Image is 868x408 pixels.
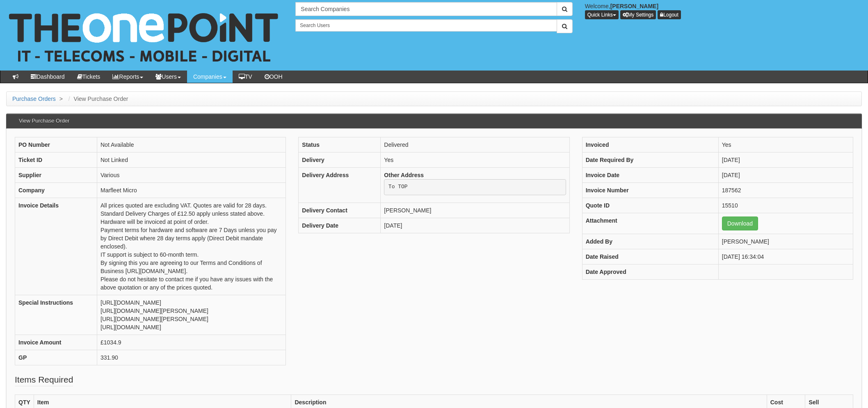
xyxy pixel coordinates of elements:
[585,10,619,19] button: Quick Links
[12,96,56,102] a: Purchase Orders
[658,10,681,19] a: Logout
[384,179,566,196] pre: To TOP
[106,71,149,83] a: Reports
[71,71,107,83] a: Tickets
[718,234,853,249] td: [PERSON_NAME]
[381,218,569,233] td: [DATE]
[582,152,718,167] th: Date Required By
[718,152,853,167] td: [DATE]
[582,249,718,264] th: Date Raised
[15,137,97,152] th: PO Number
[97,198,286,295] td: All prices quoted are excluding VAT. Quotes are valid for 28 days. Standard Delivery Charges of £...
[722,217,758,230] a: Download
[97,167,286,182] td: Various
[381,152,569,167] td: Yes
[381,203,569,218] td: [PERSON_NAME]
[718,249,853,264] td: [DATE] 16:34:04
[97,152,286,167] td: Not Linked
[718,198,853,213] td: 15510
[582,213,718,234] th: Attachment
[15,152,97,167] th: Ticket ID
[187,71,233,83] a: Companies
[15,198,97,295] th: Invoice Details
[15,114,73,128] h3: View Purchase Order
[149,71,187,83] a: Users
[299,218,381,233] th: Delivery Date
[15,374,73,386] legend: Items Required
[295,2,557,16] input: Search Companies
[299,137,381,152] th: Status
[97,295,286,335] td: [URL][DOMAIN_NAME] [URL][DOMAIN_NAME][PERSON_NAME] [URL][DOMAIN_NAME][PERSON_NAME] [URL][DOMAIN_N...
[718,167,853,182] td: [DATE]
[384,172,424,178] b: Other Address
[610,3,658,9] b: [PERSON_NAME]
[233,71,258,83] a: TV
[97,137,286,152] td: Not Available
[97,350,286,365] td: 331.90
[582,137,718,152] th: Invoiced
[299,203,381,218] th: Delivery Contact
[718,182,853,198] td: 187562
[582,182,718,198] th: Invoice Number
[15,350,97,365] th: GP
[15,167,97,182] th: Supplier
[582,198,718,213] th: Quote ID
[15,335,97,350] th: Invoice Amount
[25,71,71,83] a: Dashboard
[381,137,569,152] td: Delivered
[15,295,97,335] th: Special Instructions
[57,96,65,102] span: >
[582,264,718,279] th: Date Approved
[258,71,289,83] a: OOH
[299,167,381,203] th: Delivery Address
[579,2,868,19] div: Welcome,
[582,167,718,182] th: Invoice Date
[582,234,718,249] th: Added By
[97,335,286,350] td: £1034.9
[718,137,853,152] td: Yes
[97,182,286,198] td: Marfleet Micro
[620,10,656,19] a: My Settings
[295,19,557,32] input: Search Users
[66,95,128,103] li: View Purchase Order
[15,182,97,198] th: Company
[299,152,381,167] th: Delivery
